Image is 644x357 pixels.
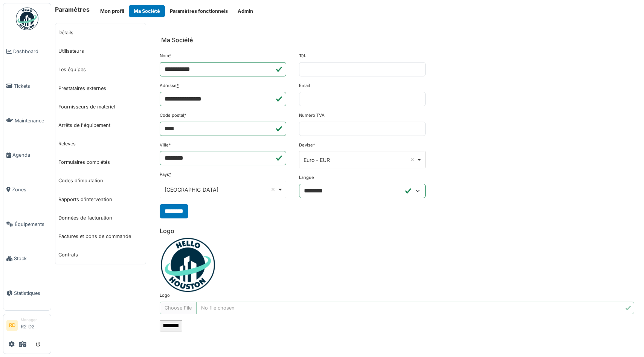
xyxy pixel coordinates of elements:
[299,112,325,119] label: Numéro TVA
[165,5,233,17] button: Paramètres fonctionnels
[177,83,179,88] abbr: Requis
[15,221,48,228] span: Équipements
[55,42,146,60] a: Utilisateurs
[184,113,186,118] abbr: Requis
[160,142,171,148] label: Ville
[14,255,48,262] span: Stock
[55,98,146,116] a: Fournisseurs de matériel
[3,207,51,241] a: Équipements
[55,79,146,98] a: Prestataires externes
[3,276,51,311] a: Statistiques
[12,186,48,193] span: Zones
[12,151,48,159] span: Agenda
[6,320,18,331] li: RD
[233,5,258,17] button: Admin
[160,227,634,235] h6: Logo
[21,317,48,323] div: Manager
[409,156,416,163] button: Remove item: 'EUR'
[299,142,315,148] label: Devise
[55,6,90,13] h6: Paramètres
[3,241,51,276] a: Stock
[165,186,277,194] div: [GEOGRAPHIC_DATA]
[169,53,171,58] abbr: Requis
[299,53,306,59] label: Tél.
[129,5,165,17] button: Ma Société
[3,172,51,207] a: Zones
[299,174,314,181] label: Langue
[55,116,146,134] a: Arrêts de l'équipement
[55,60,146,79] a: Les équipes
[169,172,171,177] abbr: Requis
[299,82,310,89] label: Email
[21,317,48,333] li: R2 D2
[160,171,171,178] label: Pays
[160,82,179,89] label: Adresse
[55,171,146,190] a: Codes d'imputation
[14,290,48,297] span: Statistiques
[13,48,48,55] span: Dashboard
[160,53,171,59] label: Nom
[55,227,146,246] a: Factures et bons de commande
[269,186,277,193] button: Remove item: 'BE'
[55,23,146,42] a: Détails
[55,190,146,209] a: Rapports d'intervention
[15,117,48,124] span: Maintenance
[160,238,216,292] img: 7c8bvjfeu1brgtr1swx4ies59ccs
[95,5,129,17] button: Mon profil
[14,82,48,90] span: Tickets
[16,8,38,30] img: Badge_color-CXgf-gQk.svg
[3,103,51,138] a: Maintenance
[160,112,186,119] label: Code postal
[55,209,146,227] a: Données de facturation
[55,153,146,171] a: Formulaires complétés
[3,69,51,104] a: Tickets
[160,292,170,299] label: Logo
[55,134,146,153] a: Relevés
[304,156,416,164] div: Euro - EUR
[313,142,315,148] abbr: Requis
[169,142,171,148] abbr: Requis
[161,37,193,44] h6: Ma Société
[3,34,51,69] a: Dashboard
[55,246,146,264] a: Contrats
[3,138,51,172] a: Agenda
[6,317,48,335] a: RD ManagerR2 D2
